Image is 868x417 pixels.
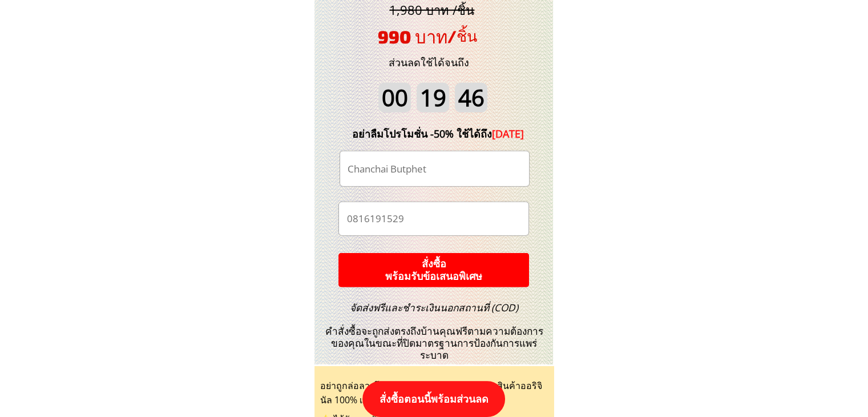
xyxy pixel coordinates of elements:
[389,1,474,18] span: 1,980 บาท /ชิ้น
[362,381,505,417] p: สั่งซื้อตอนนี้พร้อมส่วนลด
[335,126,542,142] div: อย่าลืมโปรโมชั่น -50% ใช้ได้ถึง
[492,127,524,141] span: [DATE]
[350,301,518,314] span: จัดส่งฟรีและชำระเงินนอกสถานที่ (COD)
[320,379,548,408] div: อย่าถูกล่อลวงโดยราคาถูก! Vistorin จำหน่ายสินค้าออริจินัล 100% เท่านั้น
[338,253,529,287] p: สั่งซื้อ พร้อมรับข้อเสนอพิเศษ
[345,151,524,186] input: ชื่อ-นามสกุล
[344,202,523,235] input: เบอร์โทรศัพท์
[378,26,447,47] span: 990 บาท
[373,54,485,71] h3: ส่วนลดใช้ได้จนถึง
[447,26,477,45] span: /ชิ้น
[318,302,550,362] h3: คำสั่งซื้อจะถูกส่งตรงถึงบ้านคุณฟรีตามความต้องการของคุณในขณะที่ปิดมาตรฐานการป้องกันการแพร่ระบาด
